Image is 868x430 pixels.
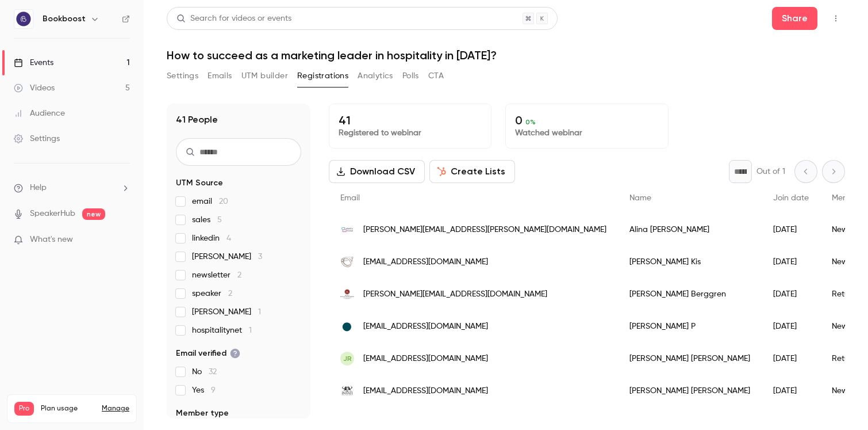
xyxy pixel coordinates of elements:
span: [PERSON_NAME] [192,251,262,262]
span: 3 [258,253,262,261]
span: 2 [237,271,241,279]
span: 9 [211,386,216,394]
li: help-dropdown-opener [14,182,130,194]
div: Audience [14,108,65,119]
p: 41 [339,113,482,127]
span: [PERSON_NAME][EMAIL_ADDRESS][DOMAIN_NAME] [363,288,547,300]
img: inyati.co.za [340,384,354,398]
span: Email [340,194,360,202]
span: Help [30,182,47,194]
span: [EMAIL_ADDRESS][DOMAIN_NAME] [363,353,488,365]
img: Bookboost [14,10,33,28]
span: Join date [773,194,809,202]
iframe: Noticeable Trigger [116,235,130,245]
button: CTA [428,67,444,85]
div: [DATE] [762,310,820,343]
span: 4 [226,234,231,242]
div: [DATE] [762,246,820,278]
img: elastichotel.com [340,223,354,237]
p: Out of 1 [756,166,785,177]
span: Email verified [176,348,240,359]
button: Download CSV [329,160,425,183]
div: Events [14,57,53,69]
span: [EMAIL_ADDRESS][DOMAIN_NAME] [363,385,488,397]
button: UTM builder [241,67,288,85]
img: glockenhof.ch [340,255,354,269]
span: 1 [249,326,252,334]
span: email [192,196,228,207]
img: hyhotels.co.uk [340,416,354,430]
a: Manage [102,404,129,413]
div: [DATE] [762,214,820,246]
p: 0 [515,113,658,127]
span: Plan usage [41,404,95,413]
div: Videos [14,82,55,94]
span: 32 [209,368,217,376]
div: [PERSON_NAME] [PERSON_NAME] [618,343,762,375]
p: Registered to webinar [339,127,482,139]
span: [EMAIL_ADDRESS][DOMAIN_NAME] [363,321,488,333]
h1: How to succeed as a marketing leader in hospitality in [DATE]? [167,48,845,62]
button: Polls [402,67,419,85]
div: Settings [14,133,60,144]
span: JR [343,353,352,364]
span: new [82,208,105,220]
a: SpeakerHub [30,208,75,220]
span: UTM Source [176,177,223,189]
h6: Bookboost [43,13,86,25]
span: sales [192,214,222,226]
p: Watched webinar [515,127,658,139]
div: [PERSON_NAME] [PERSON_NAME] [618,375,762,407]
button: Analytics [358,67,393,85]
button: Create Lists [429,160,515,183]
span: Name [629,194,651,202]
span: [PERSON_NAME][EMAIL_ADDRESS][PERSON_NAME][DOMAIN_NAME] [363,417,606,429]
span: speaker [192,288,232,299]
span: 1 [258,308,261,316]
button: Share [772,7,817,30]
span: Yes [192,385,216,396]
span: Pro [14,402,34,416]
span: What's new [30,234,73,246]
img: hotelkungstradgarden.se [340,287,354,301]
span: [PERSON_NAME] [192,306,261,318]
div: [DATE] [762,375,820,407]
button: Registrations [297,67,348,85]
span: 0 % [525,118,536,126]
span: [EMAIL_ADDRESS][DOMAIN_NAME] [363,256,488,268]
span: 5 [217,216,222,224]
span: newsletter [192,269,241,281]
span: 20 [219,197,228,206]
img: abuvmarketing.com [340,319,354,333]
div: [DATE] [762,343,820,375]
div: [PERSON_NAME] Berggren [618,278,762,310]
div: [PERSON_NAME] P [618,310,762,343]
h1: 41 People [176,113,218,127]
div: Search for videos or events [176,13,291,25]
span: linkedin [192,233,231,244]
span: Member type [176,408,229,419]
div: Alina [PERSON_NAME] [618,214,762,246]
span: [PERSON_NAME][EMAIL_ADDRESS][PERSON_NAME][DOMAIN_NAME] [363,224,606,236]
div: [DATE] [762,278,820,310]
button: Emails [208,67,232,85]
button: Settings [167,67,198,85]
span: 2 [228,290,232,298]
span: No [192,366,217,378]
span: hospitalitynet [192,325,252,336]
div: [PERSON_NAME] Kis [618,246,762,278]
